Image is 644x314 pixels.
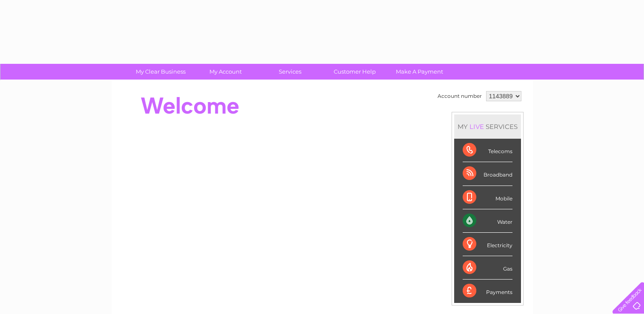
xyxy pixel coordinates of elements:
[454,114,521,139] div: MY SERVICES
[463,139,512,162] div: Telecoms
[463,162,512,186] div: Broadband
[435,89,484,103] td: Account number
[463,186,512,209] div: Mobile
[255,64,325,80] a: Services
[463,280,512,303] div: Payments
[190,64,260,80] a: My Account
[463,209,512,233] div: Water
[463,233,512,256] div: Electricity
[468,123,486,131] div: LIVE
[384,64,455,80] a: Make A Payment
[463,256,512,280] div: Gas
[126,64,196,80] a: My Clear Business
[320,64,390,80] a: Customer Help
